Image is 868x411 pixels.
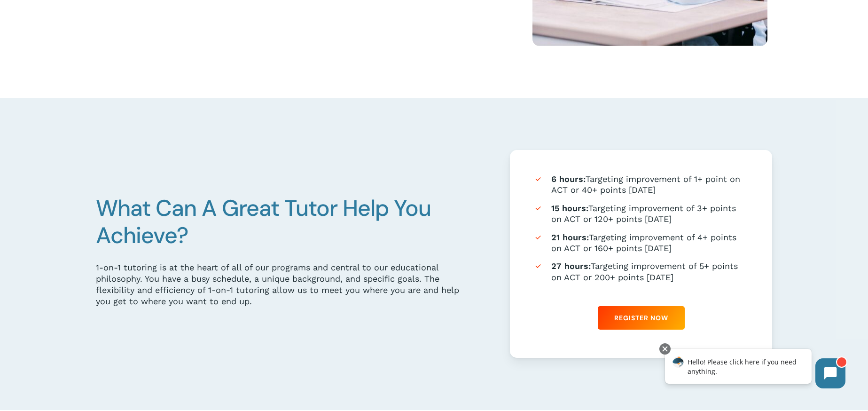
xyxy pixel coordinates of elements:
li: Targeting improvement of 1+ point on ACT or 40+ points [DATE] [533,174,749,196]
strong: 21 hours: [551,232,589,242]
li: Targeting improvement of 3+ points on ACT or 120+ points [DATE] [533,203,749,225]
a: Register Now [598,306,685,330]
li: Targeting improvement of 5+ points on ACT or 200+ points [DATE] [533,261,749,283]
li: Targeting improvement of 4+ points on ACT or 160+ points [DATE] [533,232,749,254]
span: Register Now [614,313,668,323]
strong: 6 hours: [551,174,586,184]
div: 1-on-1 tutoring is at the heart of all of our programs and central to our educational philosophy.... [96,262,467,307]
strong: 15 hours: [551,203,588,213]
iframe: Chatbot [655,341,855,398]
strong: 27 hours: [551,261,591,271]
span: What Can A Great Tutor Help You Achieve? [96,193,431,250]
